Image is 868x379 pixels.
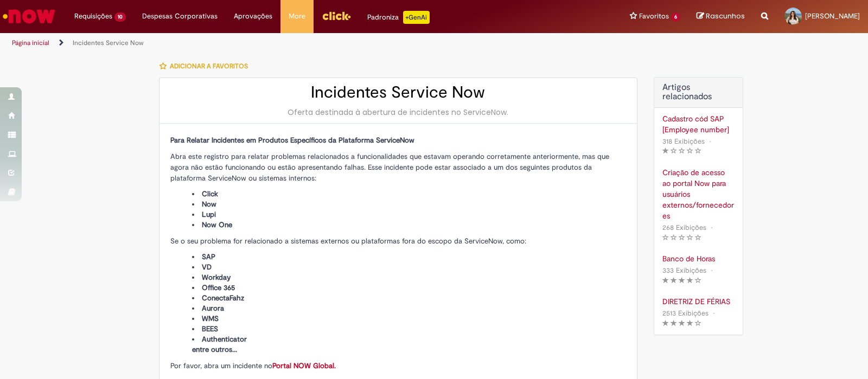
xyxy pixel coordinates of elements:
[662,167,735,221] a: Criação de acesso ao portal Now para usuários externos/fornecedores
[711,306,717,320] span: •
[170,62,248,70] span: Adicionar a Favoritos
[170,107,626,118] div: Oferta destinada à abertura de incidentes no ServiceNow.
[202,210,216,219] span: Lupi
[202,262,212,272] span: VD
[202,314,219,323] span: WMS
[662,223,706,232] span: 268 Exibições
[234,11,272,22] span: Aprovações
[706,11,745,21] span: Rascunhos
[639,11,669,22] span: Favoritos
[322,8,351,24] img: click_logo_yellow_360x200.png
[662,296,735,307] a: DIRETRIZ DE FÉRIAS
[202,189,218,198] span: Click
[1,5,57,27] img: ServiceNow
[73,38,144,47] a: Incidentes Service Now
[709,263,715,278] span: •
[74,11,112,22] span: Requisições
[662,309,709,318] span: 2513 Exibições
[114,12,126,22] span: 10
[202,252,215,261] span: SAP
[805,11,860,21] span: [PERSON_NAME]
[289,11,305,22] span: More
[170,152,609,183] span: Abra este registro para relatar problemas relacionados a funcionalidades que estavam operando cor...
[170,83,626,101] h2: Incidentes Service Now
[662,83,735,102] h3: Artigos relacionados
[662,266,706,275] span: 333 Exibições
[142,11,218,22] span: Despesas Corporativas
[367,11,430,24] div: Padroniza
[202,335,247,344] span: Authenticator
[202,273,231,282] span: Workday
[202,293,244,303] span: ConectaFahz
[170,361,336,370] span: Por favor, abra um incidente no
[709,220,715,235] span: •
[707,134,713,149] span: •
[159,55,254,78] button: Adicionar a Favoritos
[12,38,49,47] a: Página inicial
[202,283,235,292] span: Office 365
[403,11,430,24] p: +GenAi
[662,137,705,146] span: 318 Exibições
[8,33,571,53] ul: Trilhas de página
[202,304,224,313] span: Aurora
[671,12,680,22] span: 6
[202,200,216,209] span: Now
[272,361,336,370] a: Portal NOW Global.
[662,253,735,264] a: Banco de Horas
[202,220,232,229] span: Now One
[170,236,526,246] span: Se o seu problema for relacionado a sistemas externos ou plataformas fora do escopo da ServiceNow...
[170,136,414,145] span: Para Relatar Incidentes em Produtos Específicos da Plataforma ServiceNow
[192,345,237,354] span: entre outros...
[202,324,218,333] span: BEES
[697,11,745,22] a: Rascunhos
[662,113,735,135] a: Cadastro cód SAP [Employee number]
